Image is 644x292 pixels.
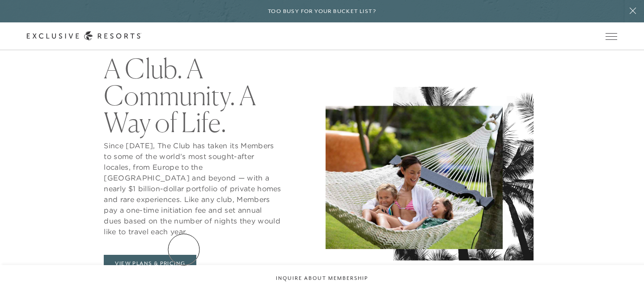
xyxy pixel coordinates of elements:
[393,87,534,261] img: Black and white palm trees.
[104,255,196,272] a: View Plans & Pricing
[268,7,376,16] h6: Too busy for your bucket list?
[606,33,617,39] button: Open navigation
[104,55,281,136] h2: A Club. A Community. A Way of Life.
[326,106,503,249] img: A member of the vacation club Exclusive Resorts relaxing in a hammock with her two children at a ...
[104,140,281,237] p: Since [DATE], The Club has taken its Members to some of the world’s most sought-after locales, fr...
